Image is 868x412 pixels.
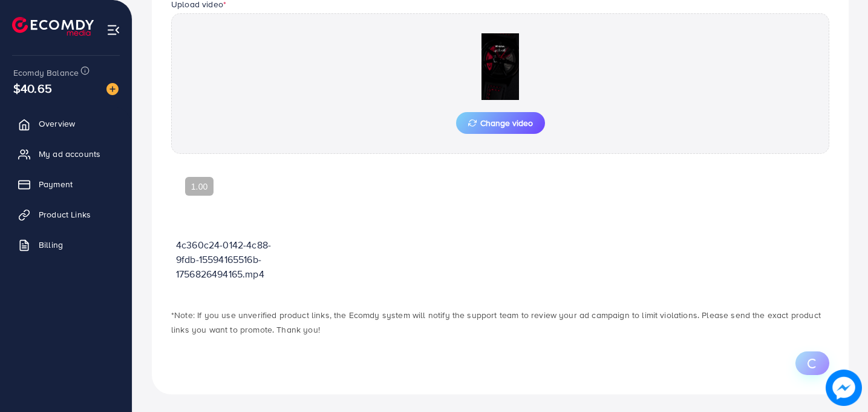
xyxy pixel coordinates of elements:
[39,118,75,130] span: Overview
[456,112,545,134] button: Change video
[468,119,533,127] span: Change video
[9,142,123,166] a: My ad accounts
[39,178,73,190] span: Payment
[9,172,123,196] a: Payment
[9,233,123,257] a: Billing
[13,79,52,97] span: $40.65
[39,148,100,160] span: My ad accounts
[13,67,79,79] span: Ecomdy Balance
[176,238,291,281] p: 4c360c24-0142-4c88-9fdb-15594165516b-1756826494165.mp4
[9,111,123,136] a: Overview
[106,83,119,95] img: image
[440,33,561,100] img: Preview Image
[39,208,91,221] span: Product Links
[106,23,120,37] img: menu
[12,17,94,36] img: logo
[826,370,862,406] img: image
[9,202,123,227] a: Product Links
[39,239,63,251] span: Billing
[171,308,829,337] p: *Note: If you use unverified product links, the Ecomdy system will notify the support team to rev...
